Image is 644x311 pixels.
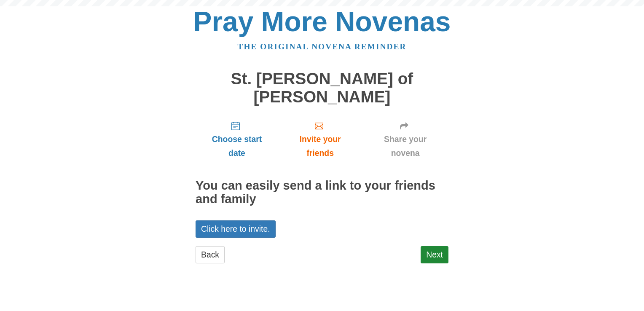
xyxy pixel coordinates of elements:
[421,246,448,263] a: Next
[196,70,448,106] h1: St. [PERSON_NAME] of [PERSON_NAME]
[362,114,448,164] a: Share your novena
[238,42,407,51] a: The original novena reminder
[196,179,448,206] h2: You can easily send a link to your friends and family
[196,220,276,238] a: Click here to invite.
[193,6,451,37] a: Pray More Novenas
[204,132,270,160] span: Choose start date
[287,132,354,160] span: Invite your friends
[196,114,278,164] a: Choose start date
[196,246,225,263] a: Back
[278,114,362,164] a: Invite your friends
[370,132,440,160] span: Share your novena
